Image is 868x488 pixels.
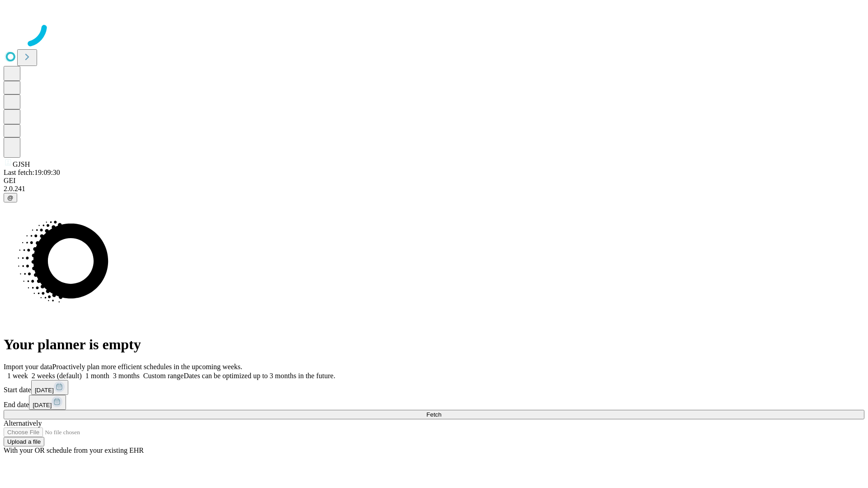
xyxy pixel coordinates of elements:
[7,372,28,380] span: 1 week
[4,395,864,410] div: End date
[85,372,109,380] span: 1 month
[32,372,82,380] span: 2 weeks (default)
[4,437,44,446] button: Upload a file
[33,402,52,408] span: [DATE]
[4,185,864,193] div: 2.0.241
[4,363,52,371] span: Import your data
[4,446,144,454] span: With your OR schedule from your existing EHR
[426,411,441,418] span: Fetch
[29,395,66,410] button: [DATE]
[52,363,242,371] span: Proactively plan more efficient schedules in the upcoming weeks.
[4,177,864,185] div: GEI
[4,169,60,176] span: Last fetch: 19:09:30
[13,160,30,168] span: GJSH
[35,387,54,394] span: [DATE]
[4,419,42,427] span: Alternatively
[4,380,864,395] div: Start date
[184,372,335,380] span: Dates can be optimized up to 3 months in the future.
[143,372,184,380] span: Custom range
[4,410,864,419] button: Fetch
[7,194,14,201] span: @
[113,372,140,380] span: 3 months
[4,193,17,202] button: @
[4,336,864,353] h1: Your planner is empty
[31,380,68,395] button: [DATE]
